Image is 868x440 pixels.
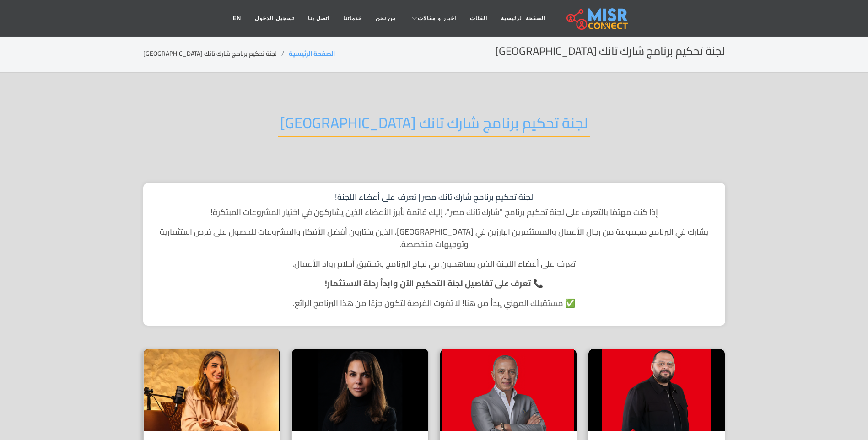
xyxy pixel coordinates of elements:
p: تعرف على أعضاء اللجنة الذين يساهمون في نجاح البرنامج وتحقيق أحلام رواد الأعمال. [152,258,716,270]
a: تسجيل الدخول [248,10,301,27]
img: عبد الله سلام [588,349,725,431]
p: ✅ مستقبلك المهني يبدأ من هنا! لا تفوت الفرصة لتكون جزءًا من هذا البرنامج الرائع. [152,297,716,309]
img: main.misr_connect [566,7,628,30]
p: إذا كنت مهتمًا بالتعرف على لجنة تحكيم برنامج "شارك تانك مصر"، إليك قائمة بأبرز الأعضاء الذين يشار... [152,206,716,218]
a: اخبار و مقالات [403,10,463,27]
p: يشارك في البرنامج مجموعة من رجال الأعمال والمستثمرين البارزين في [GEOGRAPHIC_DATA]، الذين يختارون... [152,225,716,250]
a: الفئات [463,10,494,27]
span: اخبار و مقالات [418,14,456,22]
p: 📞 تعرف على تفاصيل لجنة التحكيم الآن وابدأ رحلة الاستثمار! [152,277,716,290]
a: EN [226,10,248,27]
a: الصفحة الرئيسية [289,48,335,59]
img: دينا غبور [144,349,280,431]
li: لجنة تحكيم برنامج شارك تانك [GEOGRAPHIC_DATA] [143,49,289,59]
h2: لجنة تحكيم برنامج شارك تانك [GEOGRAPHIC_DATA] [495,45,725,58]
a: الصفحة الرئيسية [494,10,552,27]
h1: لجنة تحكيم برنامج شارك تانك مصر | تعرف على أعضاء اللجنة! [152,192,716,202]
img: هيلدا لوقا [292,349,428,431]
a: اتصل بنا [301,10,336,27]
a: خدماتنا [336,10,369,27]
h2: لجنة تحكيم برنامج شارك تانك [GEOGRAPHIC_DATA] [278,114,590,137]
a: من نحن [369,10,403,27]
img: أحمد السويدي [440,349,577,431]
